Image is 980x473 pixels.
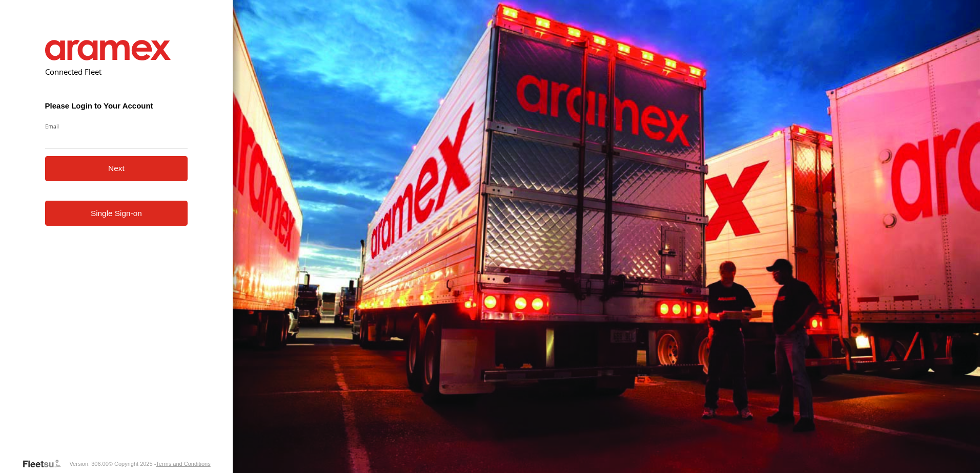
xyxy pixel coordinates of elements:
[156,461,210,467] a: Terms and Conditions
[45,122,188,130] label: Email
[45,156,188,181] button: Next
[69,461,108,467] div: Version: 306.00
[109,461,211,467] div: © Copyright 2025 -
[45,201,188,226] a: Single Sign-on
[22,459,69,469] a: Visit our Website
[45,101,188,110] h3: Please Login to Your Account
[45,67,188,77] h2: Connected Fleet
[45,40,171,60] img: Aramex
